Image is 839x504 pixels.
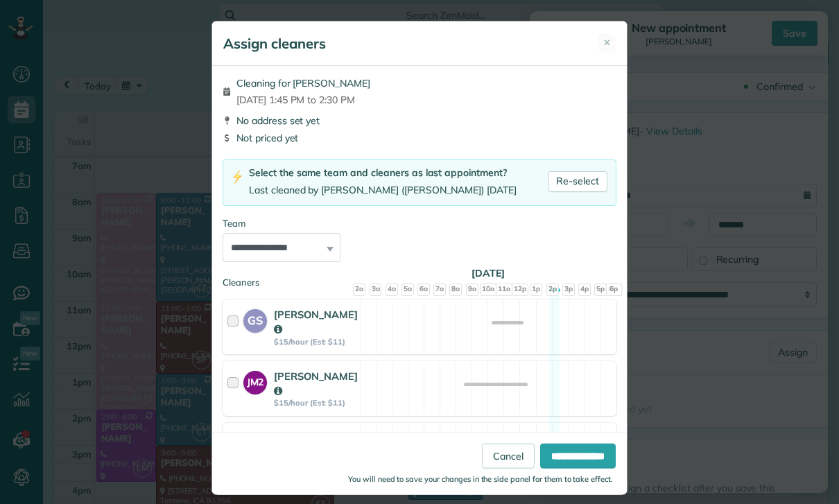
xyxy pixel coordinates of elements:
[236,93,370,107] span: [DATE] 1:45 PM to 2:30 PM
[232,170,243,184] img: lightning-bolt-icon-94e5364df696ac2de96d3a42b8a9ff6ba979493684c50e6bbbcda72601fa0d29.png
[348,474,613,484] small: You will need to save your changes in the side panel for them to take effect.
[223,34,326,53] h5: Assign cleaners
[223,217,616,230] div: Team
[274,370,358,397] strong: [PERSON_NAME]
[274,431,358,459] strong: [PERSON_NAME]
[249,183,517,198] div: Last cleaned by [PERSON_NAME] ([PERSON_NAME]) [DATE]
[249,166,517,180] div: Select the same team and cleaners as last appointment?
[274,337,358,347] strong: $15/hour (Est: $11)
[274,398,358,408] strong: $15/hour (Est: $11)
[223,276,616,280] div: Cleaners
[236,76,370,90] span: Cleaning for [PERSON_NAME]
[223,114,616,128] div: No address set yet
[603,36,611,49] span: ✕
[482,444,535,469] a: Cancel
[223,131,616,145] div: Not priced yet
[243,309,267,329] strong: GS
[243,371,267,390] strong: JM2
[548,171,607,192] a: Re-select
[274,308,358,336] strong: [PERSON_NAME]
